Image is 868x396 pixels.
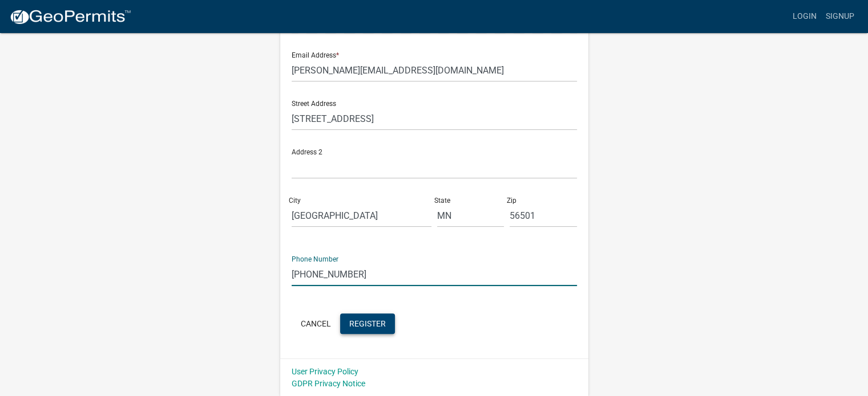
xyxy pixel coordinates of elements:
[349,319,386,328] span: Register
[788,6,821,27] a: Login
[821,6,859,27] a: Signup
[340,313,395,334] button: Register
[292,367,358,376] a: User Privacy Policy
[292,313,340,334] button: Cancel
[292,379,365,388] a: GDPR Privacy Notice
